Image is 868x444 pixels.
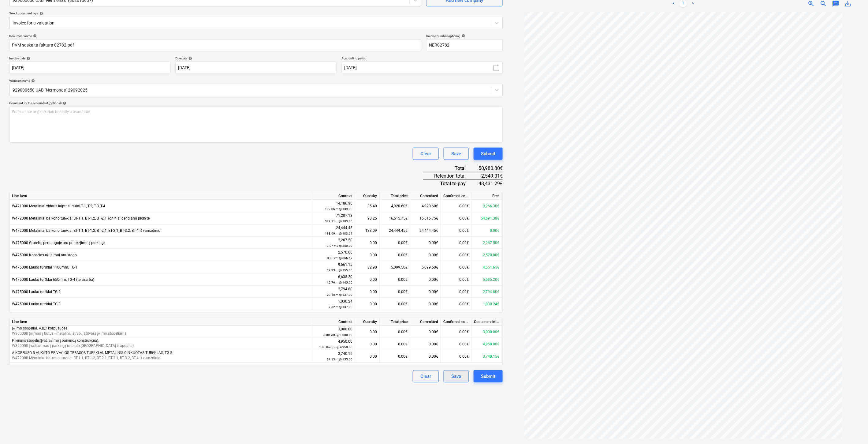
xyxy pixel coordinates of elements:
[341,62,503,74] button: [DATE]
[413,370,439,382] button: Clear
[441,200,471,212] div: 0.00€
[12,351,173,355] span: A KOPRUSO 5 AUKŠTO PRIVAČIOS TERASOS TURĖKLAI. METALINIS CINKUOTAS TURĖKLAS, TG-5.
[12,338,99,343] span: Plieninis stogelis(įvažiavimo į parkingą konstrukcija).
[380,318,410,326] div: Total price
[9,79,503,83] div: Valuation name
[441,261,471,273] div: 0.00€
[355,224,380,237] div: 133.09
[420,150,431,158] div: Clear
[12,331,126,336] span: W360000 Įėjimas į butus - metalinių strypų atitvara įėjimo stogeliams
[315,250,352,261] div: 2,570.00
[315,339,352,350] div: 4,950.00
[426,34,503,38] div: Invoice number (optional)
[312,192,355,200] div: Contract
[327,269,352,272] small: 62.33 m @ 155.00
[420,372,431,380] div: Clear
[355,318,380,326] div: Quantity
[441,350,471,363] div: 0.00€
[474,148,503,160] button: Submit
[323,333,352,337] small: 3.00 Vnt. @ 1,000.00
[9,192,312,200] div: Line-item
[327,293,352,296] small: 20.40 m @ 137.00
[471,237,502,249] div: 2,267.50€
[475,180,503,187] div: 48,431.29€
[315,286,352,298] div: 2,794.80
[355,249,380,261] div: 0.00
[9,39,421,51] input: Document name
[475,165,503,172] div: 50,980.30€
[441,249,471,261] div: 0.00€
[315,225,352,236] div: 24,444.45
[471,224,502,237] div: 0.00€
[380,249,410,261] div: 0.00€
[325,220,352,223] small: 389.11 m @ 183.00
[380,200,410,212] div: 4,920.60€
[12,253,77,257] span: W475000 Kopėčios užlipimui ant stogo
[423,172,475,180] div: Retention total
[451,150,461,158] div: Save
[315,262,352,273] div: 9,661.15
[410,338,441,350] div: 0.00€
[410,350,441,363] div: 0.00€
[481,150,495,158] div: Submit
[380,237,410,249] div: 0.00€
[471,249,502,261] div: 2,570.00€
[325,232,352,235] small: 133.09 m @ 183.67
[12,241,105,245] span: W475000 Grotelės perdangoje oro pritekėjimui į parkingą
[410,273,441,286] div: 0.00€
[315,213,352,224] div: 71,207.13
[471,350,502,363] div: 3,740.15€
[380,261,410,273] div: 5,099.50€
[441,212,471,224] div: 0.00€
[175,62,337,74] input: Due date not specified
[837,415,868,444] iframe: Chat Widget
[355,286,380,298] div: 0.00
[410,326,441,338] div: 0.00€
[410,200,441,212] div: 4,920.60€
[355,212,380,224] div: 90.25
[355,338,380,350] div: 0.00
[315,351,352,362] div: 3,740.15
[410,286,441,298] div: 0.00€
[355,326,380,338] div: 0.00
[355,273,380,286] div: 0.00
[410,224,441,237] div: 24,444.45€
[441,338,471,350] div: 0.00€
[441,326,471,338] div: 0.00€
[12,290,61,294] span: W475000 Lauko turėklai TG-2
[426,39,503,51] input: Invoice number
[12,216,150,220] span: W472000 Metaliniai balkono turėklai BT-1.1, BT-1.2, BT-2.1 šoniniai dengiami plokšte
[410,212,441,224] div: 16,515.75€
[315,274,352,285] div: 6,635.20
[380,326,410,338] div: 0.00€
[471,326,502,338] div: 3,000.00€
[329,305,352,309] small: 7.52 m @ 137.00
[471,200,502,212] div: 9,266.30€
[380,350,410,363] div: 0.00€
[12,204,105,208] span: W471000 Metaliniai vidaus laiptų turėklai T-1, T-2, T-3, T-4
[12,326,68,330] span: Įėjimo stogeliai. A,B,C korpusuose.
[410,237,441,249] div: 0.00€
[12,356,160,360] span: W472000 Metaliniai balkono turėklai BT-1.1, BT-1.2, BT-2.1, BT-3.1, BT-3.2, BT-4 iš vamzdinio
[410,318,441,326] div: Committed
[315,299,352,310] div: 1,030.24
[481,372,495,380] div: Submit
[380,338,410,350] div: 0.00€
[325,207,352,211] small: 102.06 m @ 139.00
[380,273,410,286] div: 0.00€
[423,180,475,187] div: Total to pay
[441,192,471,200] div: Confirmed costs
[471,318,502,326] div: Costs remaining
[471,192,502,200] div: Free
[9,62,170,74] input: Invoice date not specified
[441,318,471,326] div: Confirmed costs
[441,298,471,310] div: 0.00€
[441,286,471,298] div: 0.00€
[315,326,352,338] div: 3,000.00
[25,57,30,60] span: help
[355,261,380,273] div: 32.90
[175,56,337,60] div: Due date
[12,228,160,233] span: W472000 Metaliniai balkono turėklai BT-1.1, BT-1.2, BT-2.1, BT-3.1, BT-3.2, BT-4 iš vamzdinio
[312,318,355,326] div: Contract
